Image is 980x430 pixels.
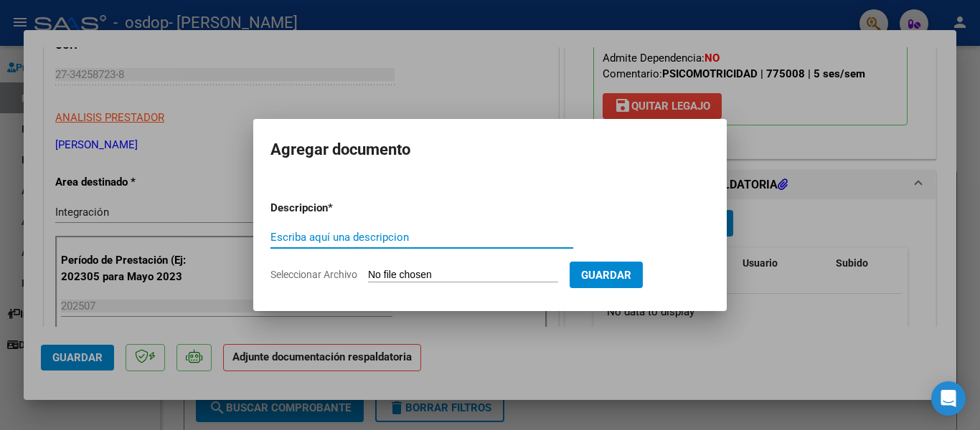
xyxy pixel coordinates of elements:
div: Open Intercom Messenger [931,381,966,416]
h2: Agregar documento [270,136,710,163]
span: Guardar [581,269,631,282]
span: Seleccionar Archivo [270,269,357,280]
button: Guardar [570,262,643,288]
p: Descripcion [270,200,402,216]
